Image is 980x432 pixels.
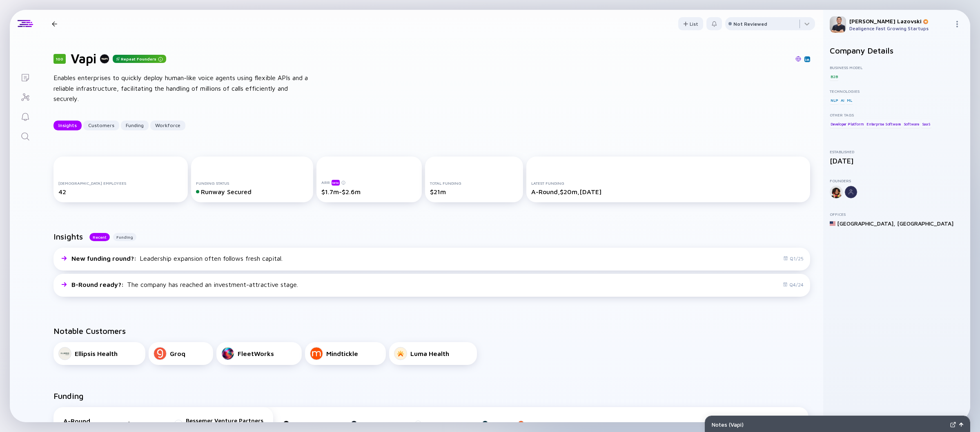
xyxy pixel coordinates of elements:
div: $20m [127,420,151,428]
div: Business Model [830,65,964,70]
div: Technologies [830,89,964,94]
a: Saga [482,421,501,427]
span: B-Round ready? : [71,281,125,288]
h1: Vapi [71,51,96,66]
button: Customers [83,121,119,130]
div: ARR [321,179,417,186]
div: Funding [121,119,149,132]
div: Enterprise Software [866,120,902,128]
div: Q1/25 [783,255,804,262]
div: B2B [830,72,838,81]
div: A-Round, $20m, [DATE] [531,188,805,195]
div: Groq [170,350,185,357]
div: [DEMOGRAPHIC_DATA] Employees [58,181,183,186]
div: Bessemer Venture Partners [186,417,263,424]
a: Luma Health [389,342,477,365]
a: Lists [10,67,40,87]
div: Ellipsis Health [75,350,118,357]
img: Open Notes [959,423,963,427]
div: Q4/24 [783,282,804,288]
a: Y Combinator [518,421,559,427]
a: Mindtickle [305,342,386,365]
div: ML [846,96,853,104]
button: Funding [121,121,149,130]
div: Dealigence Fast Growing Startups [849,25,951,31]
h2: Insights [53,232,83,241]
span: New funding round? : [71,255,138,262]
div: A-Round [63,417,104,425]
button: Insights [53,121,82,130]
div: Software [903,120,920,128]
div: Runway Secured [196,188,308,195]
div: 42 [58,188,183,195]
div: Not Reviewed [733,21,767,27]
a: FleetWorks [216,342,302,365]
div: Total Funding [430,181,518,186]
a: Antenna Ventures [415,421,465,427]
img: Vapi Website [795,56,801,62]
div: $21m [430,188,518,195]
button: Workforce [150,121,185,130]
a: Search [10,126,40,145]
img: Expand Notes [950,422,956,428]
div: Leadership expansion often follows fresh capital. [71,255,283,262]
div: Customers [83,119,119,132]
h2: Company Details [830,46,964,55]
div: Abstract Ventures [291,421,334,427]
div: Other Tags [830,112,964,117]
div: Workforce [150,119,185,132]
div: Offices [830,212,964,217]
a: [PERSON_NAME] [351,421,399,427]
img: Menu [954,21,960,27]
a: Reminders [10,106,40,126]
div: NLP [830,96,839,104]
div: Founders [830,178,964,183]
div: Notes ( Vapi ) [712,421,947,428]
img: Vapi Linkedin Page [805,57,809,61]
img: United States Flag [830,221,835,226]
div: Mindtickle [326,350,358,357]
div: [PERSON_NAME] Lazovski [849,18,951,25]
div: AI [840,96,845,104]
div: SaaS [921,120,931,128]
div: Enables enterprises to quickly deploy human-like voice agents using flexible APIs and a reliable ... [53,73,315,104]
div: Latest Funding [531,181,805,186]
div: Repeat Founders [113,55,166,63]
div: FleetWorks [238,350,274,357]
h2: Notable Customers [53,326,810,336]
div: Established [830,149,964,154]
div: 100 [53,54,66,64]
div: Insights [53,119,82,132]
div: Saga [490,421,501,427]
a: Ellipsis Health [53,342,145,365]
button: Recent [89,233,110,241]
div: [GEOGRAPHIC_DATA] , [837,220,895,227]
div: beta [332,180,340,186]
div: Funding Status [196,181,308,186]
img: Adam Profile Picture [830,16,846,33]
a: Investor Map [10,87,40,106]
h2: Funding [53,391,84,401]
div: [GEOGRAPHIC_DATA] [897,220,953,227]
div: [PERSON_NAME] [359,421,399,427]
div: [DATE] [830,157,964,165]
div: Antenna Ventures [423,421,465,427]
a: Bessemer Venture PartnersLeader [174,417,263,431]
div: Developer Platform [830,120,864,128]
a: Abstract Ventures [283,421,334,427]
a: Groq [149,342,213,365]
div: Y Combinator [526,421,559,427]
div: The company has reached an investment-attractive stage. [71,281,298,288]
div: $1.7m-$2.6m [321,188,417,195]
button: List [678,17,703,30]
button: Funding [113,233,136,241]
div: Luma Health [410,350,449,357]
